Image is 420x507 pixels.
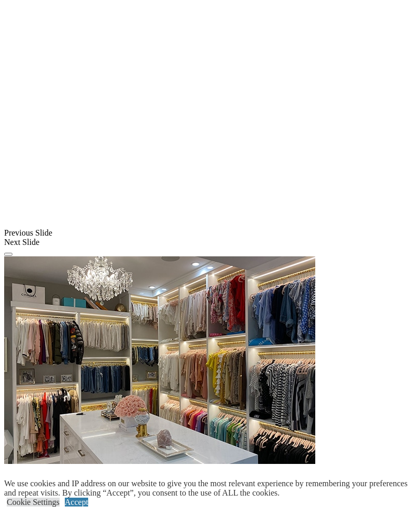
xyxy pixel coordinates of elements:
[65,498,88,506] a: Accept
[4,228,416,238] div: Previous Slide
[4,238,416,247] div: Next Slide
[4,479,420,498] div: We use cookies and IP address on our website to give you the most relevant experience by remember...
[4,256,315,464] img: Banner for mobile view
[7,498,60,506] a: Cookie Settings
[4,253,12,256] button: Click here to pause slide show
